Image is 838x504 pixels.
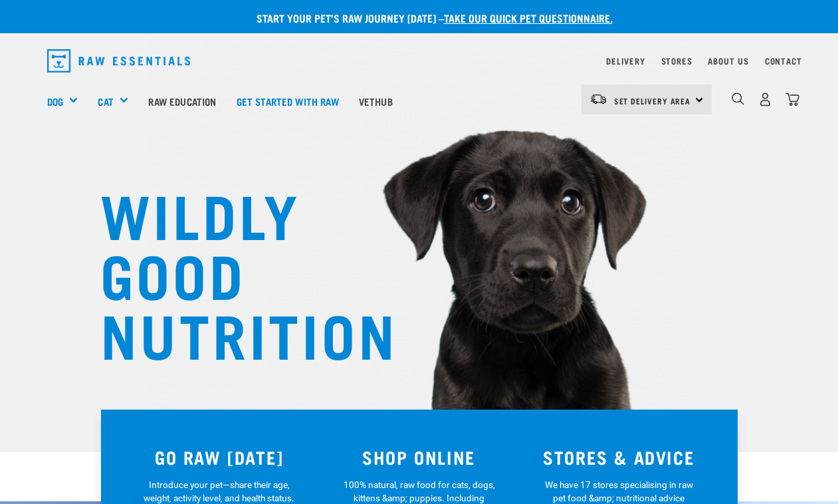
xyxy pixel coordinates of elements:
nav: dropdown navigation [37,44,802,78]
h1: WILDLY GOOD NUTRITION [100,183,366,362]
h3: STORES & ADVICE [527,447,711,467]
img: van-moving.png [589,93,607,105]
span: Set Delivery Area [614,98,691,103]
a: Dog [47,94,63,109]
a: Raw Education [138,74,226,128]
img: home-icon@2x.png [786,92,799,106]
a: Contact [765,59,802,63]
a: Cat [98,94,113,109]
img: home-icon-1@2x.png [732,92,744,105]
img: Raw Essentials Logo [47,49,191,72]
a: Stores [661,59,692,63]
a: take our quick pet questionnaire. [444,15,613,21]
a: Get started with Raw [227,74,349,128]
a: About Us [708,59,748,63]
a: Vethub [349,74,403,128]
h3: GO RAW [DATE] [128,447,312,467]
a: Delivery [606,59,645,63]
h3: SHOP ONLINE [327,447,511,467]
img: user.png [758,92,772,106]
